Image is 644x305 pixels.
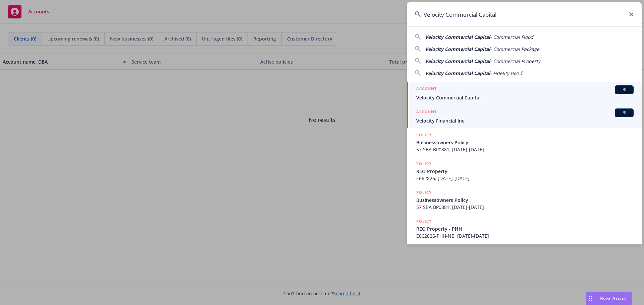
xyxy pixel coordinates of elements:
span: BI [618,87,631,93]
button: Nova Assist [586,292,632,305]
h5: POLICY [416,132,432,138]
span: - Fidelity Bond [490,70,522,76]
span: - Commercial Property [490,58,540,64]
span: - Commercial Flood [490,34,533,40]
span: Velocity Commercial Capital [416,94,634,101]
a: POLICYBusinessowners Policy57 SBA BP0881, [DATE]-[DATE] [407,128,642,157]
a: ACCOUNTBIVelocity Financial Inc. [407,105,642,128]
h5: POLICY [416,189,432,196]
span: 57 SBA BP0881, [DATE]-[DATE] [416,204,634,211]
span: Velocity Financial Inc. [416,117,634,124]
span: Velocity Commercial Capital [425,46,490,52]
h5: POLICY [416,160,432,167]
a: POLICYREO Property - PHHE662826-PHH-NB, [DATE]-[DATE] [407,214,642,243]
h5: POLICY [416,218,432,225]
span: Velocity Commercial Capital [425,70,490,76]
input: Search... [407,2,642,26]
span: Businessowners Policy [416,139,634,146]
span: E662826, [DATE]-[DATE] [416,175,634,182]
span: REO Property - PHH [416,225,634,232]
span: E662826-PHH-NB, [DATE]-[DATE] [416,232,634,239]
span: Velocity Commercial Capital [425,34,490,40]
span: - Commercial Package [490,46,539,52]
span: Velocity Commercial Capital [425,58,490,64]
span: 57 SBA BP0881, [DATE]-[DATE] [416,146,634,153]
a: POLICYREO PropertyE662826, [DATE]-[DATE] [407,157,642,185]
span: REO Property [416,168,634,175]
span: Businessowners Policy [416,197,634,204]
h5: ACCOUNT [416,85,437,93]
a: POLICYBusinessowners Policy57 SBA BP0881, [DATE]-[DATE] [407,185,642,214]
a: ACCOUNTBIVelocity Commercial Capital [407,82,642,105]
h5: ACCOUNT [416,108,437,117]
span: BI [618,110,631,116]
div: Drag to move [586,292,594,305]
span: Nova Assist [600,295,626,301]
